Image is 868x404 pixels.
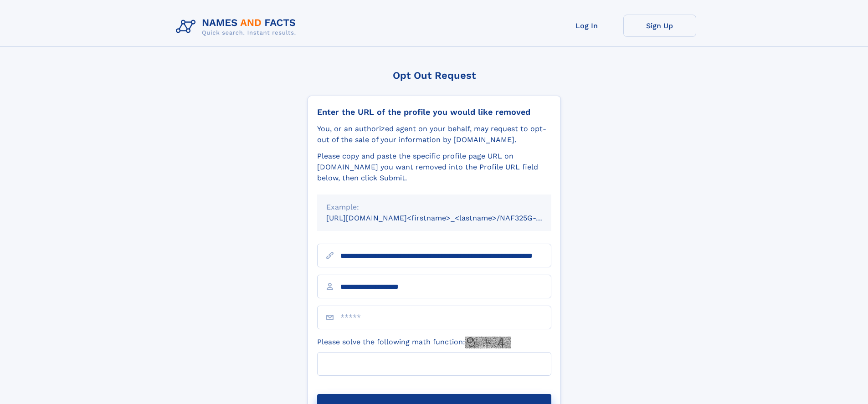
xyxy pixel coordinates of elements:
[623,15,696,37] a: Sign Up
[308,70,561,81] div: Opt Out Request
[317,337,511,348] label: Please solve the following math function:
[317,107,551,117] div: Enter the URL of the profile you would like removed
[172,15,303,39] img: Logo Names and Facts
[317,123,551,145] div: You, or an authorized agent on your behalf, may request to opt-out of the sale of your informatio...
[326,202,542,213] div: Example:
[550,15,623,37] a: Log In
[317,151,551,184] div: Please copy and paste the specific profile page URL on [DOMAIN_NAME] you want removed into the Pr...
[326,214,569,222] small: [URL][DOMAIN_NAME]<firstname>_<lastname>/NAF325G-xxxxxxxx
